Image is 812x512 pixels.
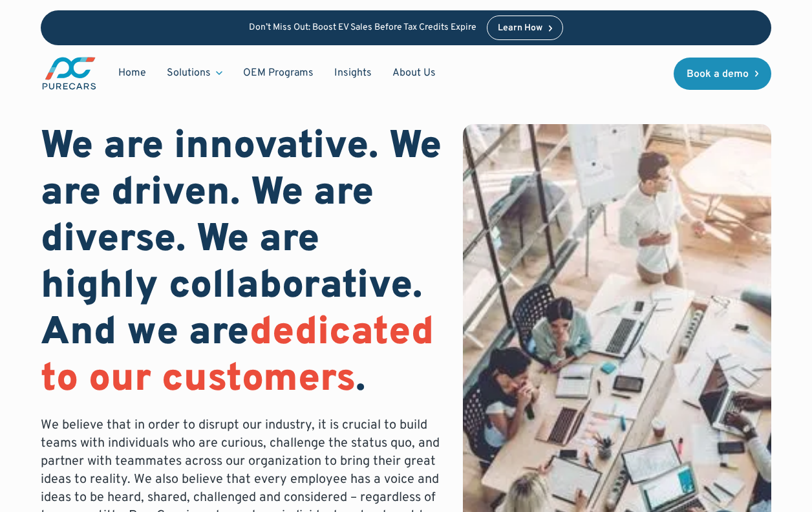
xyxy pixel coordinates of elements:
[41,56,98,91] a: main
[233,61,324,85] a: OEM Programs
[156,61,233,85] div: Solutions
[498,24,542,33] div: Learn How
[382,61,446,85] a: About Us
[41,124,442,403] h1: We are innovative. We are driven. We are diverse. We are highly collaborative. And we are .
[167,66,211,80] div: Solutions
[674,58,772,90] a: Book a demo
[687,69,749,80] div: Book a demo
[249,23,476,34] p: Don’t Miss Out: Boost EV Sales Before Tax Credits Expire
[41,309,434,405] span: dedicated to our customers
[487,16,564,40] a: Learn How
[108,61,156,85] a: Home
[324,61,382,85] a: Insights
[41,56,98,91] img: purecars logo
